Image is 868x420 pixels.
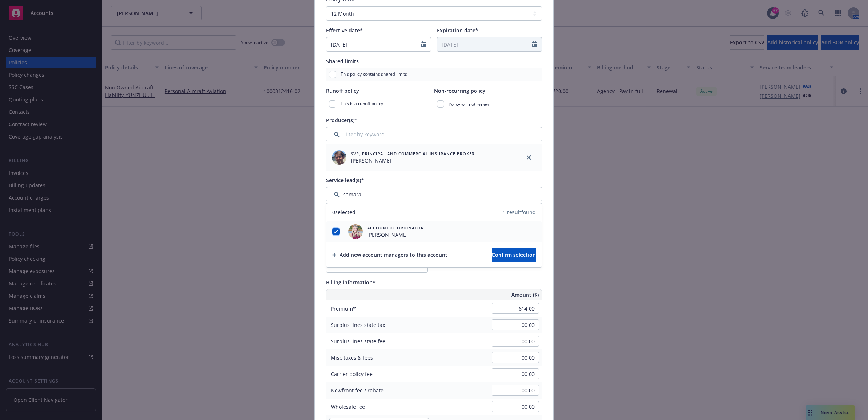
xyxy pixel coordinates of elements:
input: Filter by keyword... [326,187,542,201]
input: 0.00 [492,368,539,379]
span: [PERSON_NAME] [367,231,424,239]
input: 0.00 [492,401,539,412]
span: Premium [331,305,356,312]
span: 1 result found [503,208,536,216]
span: Account Coordinator [367,225,424,231]
a: close [524,153,533,162]
input: 0.00 [492,352,539,363]
span: Wholesale fee [331,403,365,410]
input: 0.00 [492,385,539,396]
span: Misc taxes & fees [331,354,373,361]
span: Shared limits [326,58,359,65]
span: Non-recurring policy [434,87,486,94]
span: Surplus lines state tax [331,321,385,328]
span: Effective date* [326,27,363,34]
input: MM/DD/YYYY [437,37,532,51]
svg: Calendar [532,41,537,47]
button: Confirm selection [492,248,536,262]
svg: Calendar [421,41,426,47]
img: employee photo [348,224,363,239]
div: This policy contains shared limits [326,68,542,81]
span: Expiration date* [437,27,478,34]
span: SVP, Principal and Commercial Insurance Broker [351,151,475,157]
span: Carrier policy fee [331,371,373,377]
span: Surplus lines state fee [331,338,385,345]
span: Producer(s)* [326,117,357,124]
input: 0.00 [492,319,539,330]
span: Confirm selection [492,251,536,258]
span: Newfront fee / rebate [331,387,384,394]
div: Policy will not renew [434,97,542,111]
span: 0 selected [332,208,356,216]
input: 0.00 [492,303,539,314]
div: This is a runoff policy [326,97,434,111]
span: Service lead(s)* [326,177,364,184]
button: Add new account managers to this account [332,248,447,262]
div: Add new account managers to this account [332,248,447,262]
span: [PERSON_NAME] [351,157,475,164]
input: 0.00 [492,336,539,347]
img: employee photo [332,150,346,165]
input: Filter by keyword... [326,127,542,141]
span: Runoff policy [326,87,359,94]
span: Billing information* [326,279,376,286]
input: MM/DD/YYYY [326,37,421,51]
span: Amount ($) [511,291,539,299]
